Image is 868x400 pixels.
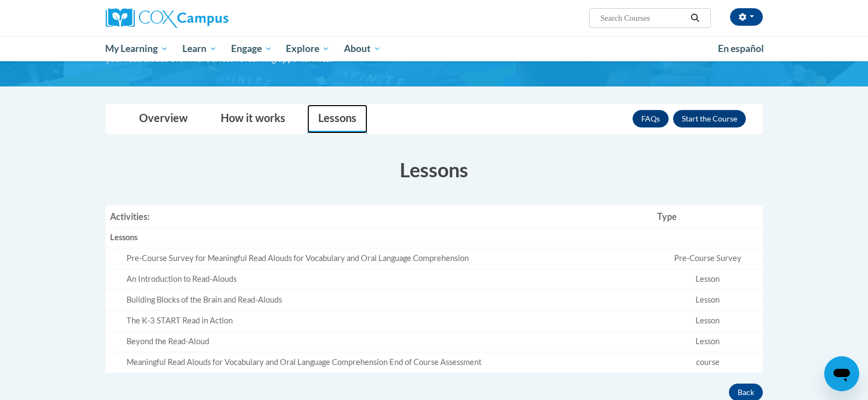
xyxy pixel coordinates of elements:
a: Lessons [307,105,367,134]
a: Engage [224,36,279,61]
th: Type [653,206,762,228]
button: Account Settings [730,8,763,26]
span: En español [718,43,764,54]
iframe: Button to launch messaging window [824,356,859,391]
td: Lesson [653,331,762,352]
td: Pre-Course Survey [653,248,762,269]
td: Lesson [653,310,762,331]
div: The K-3 START Read in Action [127,315,649,327]
button: Search [687,11,703,25]
span: About [344,42,381,55]
span: My Learning [105,42,168,55]
h3: Lessons [106,156,763,183]
img: Cox Campus [106,8,228,28]
a: Cox Campus [106,8,314,28]
a: Overview [128,105,199,134]
div: An Introduction to Read-Alouds [127,274,649,285]
td: course [653,352,762,372]
button: Enroll [673,110,746,127]
a: How it works [210,105,296,134]
a: About [337,36,388,61]
div: Pre-Course Survey for Meaningful Read Alouds for Vocabulary and Oral Language Comprehension [127,253,649,264]
span: Learn [182,42,217,55]
div: Main menu [89,36,779,61]
div: Meaningful Read Alouds for Vocabulary and Oral Language Comprehension End of Course Assessment [127,357,649,368]
div: Beyond the Read-Aloud [127,336,649,347]
div: Building Blocks of the Brain and Read-Alouds [127,294,649,306]
td: Lesson [653,289,762,310]
a: En español [711,37,771,60]
th: Activities: [106,206,653,228]
a: Learn [175,36,224,61]
td: Lesson [653,269,762,289]
a: FAQs [633,110,669,127]
a: Explore [279,36,337,61]
a: My Learning [99,36,176,61]
span: Explore [286,42,330,55]
input: Search Courses [599,11,687,25]
div: Lessons [110,232,649,244]
span: Engage [231,42,272,55]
